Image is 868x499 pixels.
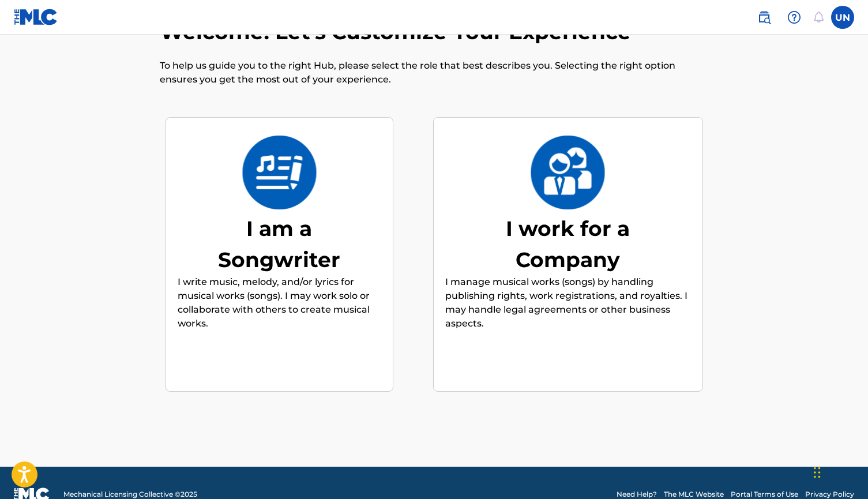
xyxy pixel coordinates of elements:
[482,213,655,275] div: I work for a Company
[783,6,806,29] div: Help
[530,136,606,209] img: I work for a Company
[831,6,854,29] div: User Menu
[753,6,776,29] a: Public Search
[193,213,366,275] div: I am a Songwriter
[787,10,801,24] img: help
[166,117,393,392] div: I am a SongwriterI am a SongwriterI write music, melody, and/or lyrics for musical works (songs)....
[757,10,771,24] img: search
[813,12,824,23] div: Notifications
[814,455,821,490] div: Drag
[433,117,703,392] div: I work for a CompanyI work for a CompanyI manage musical works (songs) by handling publishing rig...
[160,59,709,87] p: To help us guide you to the right Hub, please select the role that best describes you. Selecting ...
[242,136,317,209] img: I am a Songwriter
[810,444,868,499] iframe: Chat Widget
[445,275,691,331] p: I manage musical works (songs) by handling publishing rights, work registrations, and royalties. ...
[14,9,58,25] img: MLC Logo
[178,275,381,331] p: I write music, melody, and/or lyrics for musical works (songs). I may work solo or collaborate wi...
